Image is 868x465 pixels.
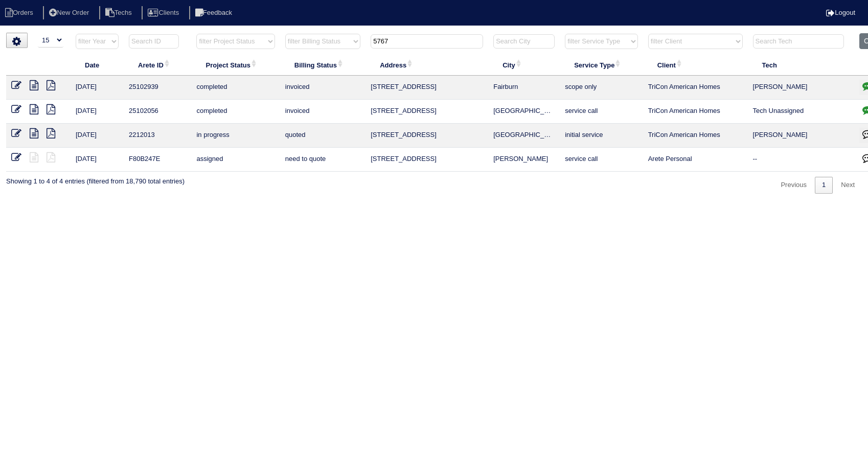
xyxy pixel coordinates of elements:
th: Service Type: activate to sort column ascending [560,54,643,76]
input: Search ID [129,34,179,49]
td: service call [560,100,643,124]
td: invoiced [280,76,366,100]
td: [DATE] [71,124,124,148]
input: Search Tech [753,34,844,49]
td: completed [191,100,280,124]
td: 2212013 [124,124,191,148]
td: [STREET_ADDRESS] [366,76,488,100]
th: Billing Status: activate to sort column ascending [280,54,366,76]
td: -- [748,148,855,172]
td: [PERSON_NAME] [488,148,560,172]
a: 1 [815,177,833,194]
td: [GEOGRAPHIC_DATA] [488,100,560,124]
li: New Order [43,6,97,20]
input: Search Address [371,34,483,49]
td: [STREET_ADDRESS] [366,100,488,124]
td: scope only [560,76,643,100]
td: Fairburn [488,76,560,100]
li: Clients [142,6,187,20]
td: 25102939 [124,76,191,100]
a: Clients [142,9,187,16]
td: TriCon American Homes [643,100,748,124]
a: Previous [773,177,814,194]
td: initial service [560,124,643,148]
th: Client: activate to sort column ascending [643,54,748,76]
a: Techs [99,9,140,16]
td: quoted [280,124,366,148]
td: [PERSON_NAME] [748,76,855,100]
th: Arete ID: activate to sort column ascending [124,54,191,76]
td: invoiced [280,100,366,124]
td: 25102056 [124,100,191,124]
td: TriCon American Homes [643,76,748,100]
li: Techs [99,6,140,20]
td: TriCon American Homes [643,124,748,148]
div: Showing 1 to 4 of 4 entries (filtered from 18,790 total entries) [6,172,185,186]
td: [DATE] [71,76,124,100]
td: assigned [191,148,280,172]
th: City: activate to sort column ascending [488,54,560,76]
th: Date [71,54,124,76]
td: service call [560,148,643,172]
th: Address: activate to sort column ascending [366,54,488,76]
td: [DATE] [71,100,124,124]
td: need to quote [280,148,366,172]
td: [PERSON_NAME] [748,124,855,148]
input: Search City [493,34,555,49]
td: completed [191,76,280,100]
td: [STREET_ADDRESS] [366,148,488,172]
a: Next [834,177,862,194]
td: F80B247E [124,148,191,172]
td: [DATE] [71,148,124,172]
li: Feedback [189,6,240,20]
td: in progress [191,124,280,148]
td: Tech Unassigned [748,100,855,124]
a: New Order [43,9,97,16]
td: [GEOGRAPHIC_DATA] [488,124,560,148]
th: Project Status: activate to sort column ascending [191,54,280,76]
th: Tech [748,54,855,76]
a: Logout [826,9,855,16]
td: Arete Personal [643,148,748,172]
td: [STREET_ADDRESS] [366,124,488,148]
